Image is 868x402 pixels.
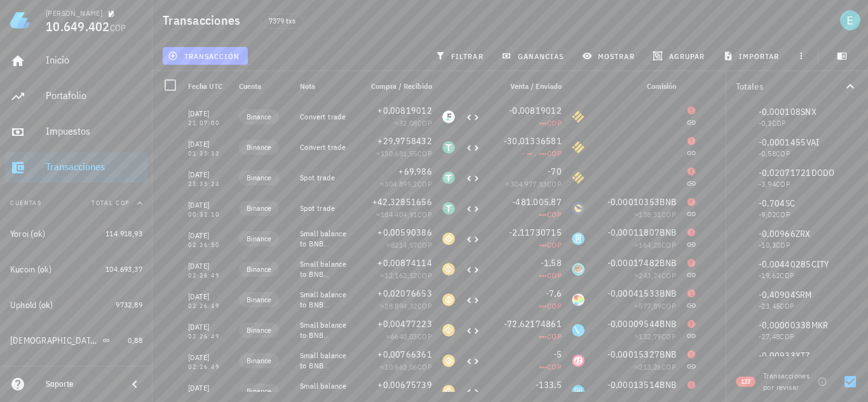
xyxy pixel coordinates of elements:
span: filtrar [438,51,484,61]
span: transacción [170,51,240,61]
span: COP [547,210,562,219]
div: CRV-icon [572,293,585,306]
span: agrupar [655,51,705,61]
span: -1,58 [541,257,562,269]
span: 8214,57 [391,240,417,250]
span: BNB [660,288,676,299]
span: ≈ [634,301,676,311]
span: ••• [539,301,547,311]
span: 132,79 [639,332,661,341]
span: -133,5 [536,379,562,391]
span: Binance [247,171,271,184]
div: MANA-icon [572,354,585,367]
span: COP [417,210,432,219]
div: USDT-icon [442,171,455,184]
div: Impuestos [46,125,142,137]
span: BNB [660,196,676,208]
div: [DATE] [188,290,229,303]
span: ≈ [386,332,432,341]
span: Binance [247,111,271,123]
span: ≈ [395,118,432,128]
span: COP [661,332,676,341]
span: BNB [660,257,676,269]
span: Binance [247,141,271,154]
span: COP [547,332,562,341]
span: Binance [247,293,271,306]
div: Spot trade [300,203,351,213]
button: agrupar [648,47,712,65]
span: COP [661,271,676,280]
span: BNB [660,318,676,330]
div: Comisión [590,71,681,102]
img: LedgiFi [10,10,31,30]
span: ≈ [380,301,432,311]
span: Compra / Recibido [371,81,432,91]
div: [DATE] [188,321,229,333]
div: Uphold (ok) [10,300,53,311]
span: ••• [539,332,547,341]
span: -7,6 [546,288,562,299]
span: - •• . ••• [522,149,547,158]
span: Binance [247,324,271,337]
div: 02:26:49 [188,272,229,279]
span: ≈ [634,240,676,250]
span: 243,24 [639,271,661,280]
a: Uphold (ok) 9732,89 [5,290,147,320]
span: 0,88 [128,335,142,345]
span: COP [417,271,432,280]
span: COP [417,118,432,128]
span: +0,02076653 [377,288,432,299]
span: 28.894,32 [384,301,417,311]
div: Small balance to BNB conversion (dust) [300,259,351,279]
div: Convert trade [300,112,351,122]
div: Yoroi (ok) [10,229,46,239]
span: ganancias [504,51,564,61]
span: -0,00015327 [607,349,660,360]
div: 02:26:50 [188,242,229,248]
a: Yoroi (ok) 114.918,93 [5,218,147,249]
span: -0,00010353 [607,196,660,208]
span: Venta / Enviado [510,81,562,91]
div: Small balance to BNB conversion (dust) [300,229,351,249]
div: THETA-icon [572,232,585,245]
span: Binance [247,354,271,367]
div: FDUSD-icon [442,111,455,123]
span: -0,00013514 [607,379,660,391]
div: Small balance to BNB conversion (dust) [300,290,351,310]
div: 23:35:24 [188,181,229,187]
div: [DATE] [188,382,229,394]
span: 164,28 [639,240,661,250]
div: VET-icon [572,324,585,337]
span: -481.005,87 [512,196,562,208]
span: -2,11730715 [509,227,562,238]
div: LUNC-icon [572,202,585,215]
div: BNB-icon [442,385,455,398]
span: COP [547,179,562,189]
span: 9732,89 [116,300,142,309]
div: Soporte [46,379,117,389]
div: 02:26:49 [188,303,229,309]
span: +29,9758432 [377,135,432,147]
button: importar [717,47,787,65]
span: 304.895,2 [384,179,417,189]
span: -70 [548,166,562,177]
span: COP [547,118,562,128]
span: COP [661,301,676,311]
span: ≈ [634,332,676,341]
div: Totales [736,82,843,91]
div: Small balance to BNB conversion (dust) [300,351,351,371]
div: [PERSON_NAME] [46,8,102,18]
span: ≈ [380,271,432,280]
span: 114.918,93 [105,229,142,238]
span: COP [417,179,432,189]
h1: Transacciones [163,10,245,30]
span: +69,986 [398,166,432,177]
div: Nota [295,71,356,102]
span: BNB [660,379,676,391]
span: 10.663,06 [384,362,417,372]
span: COP [110,22,126,34]
span: Cuenta [239,81,261,91]
a: Transacciones [5,152,147,183]
span: ••• [539,210,547,219]
span: -0,00819012 [509,105,562,116]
